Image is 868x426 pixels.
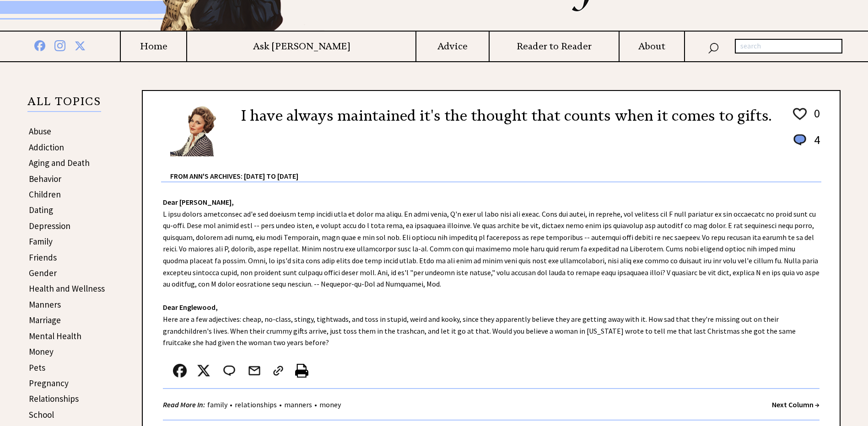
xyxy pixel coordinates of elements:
strong: Read More In: [163,400,205,409]
strong: Dear [PERSON_NAME], [163,197,234,207]
a: Health and Wellness [29,283,105,294]
img: facebook%20blue.png [34,38,45,51]
img: Ann6%20v2%20small.png [170,105,227,156]
img: instagram%20blue.png [54,38,65,51]
img: message_round%201.png [792,133,808,147]
h2: I have always maintained it's the thought that counts when it comes to gifts. [241,105,771,127]
a: Pets [29,362,45,373]
a: Children [29,189,61,200]
a: Marriage [29,314,61,325]
a: Ask [PERSON_NAME] [187,41,415,52]
a: Advice [416,41,488,52]
div: L ipsu dolors ametconsec ad'e sed doeiusm temp incidi utla et dolor ma aliqu. En admi venia, Q'n ... [143,182,840,421]
img: heart_outline%201.png [792,106,808,122]
a: manners [282,400,314,409]
img: message_round%202.png [221,364,237,378]
a: Friends [29,252,57,263]
a: Gender [29,267,57,278]
input: search [735,39,842,53]
a: relationships [232,400,279,409]
td: 4 [809,132,820,156]
p: ALL TOPICS [27,96,101,112]
a: Relationships [29,393,79,404]
div: From Ann's Archives: [DATE] to [DATE] [170,157,821,181]
a: Mental Health [29,330,81,341]
img: printer%20icon.png [295,364,308,378]
a: Money [29,346,54,357]
a: Dating [29,204,53,215]
a: Abuse [29,126,51,137]
a: Depression [29,220,70,231]
img: link_02.png [271,364,285,378]
a: Aging and Death [29,157,90,168]
img: facebook.png [173,364,187,378]
a: Next Column → [772,400,819,409]
a: Reader to Reader [490,41,619,52]
a: money [317,400,343,409]
a: About [620,41,684,52]
strong: Dear Englewood, [163,303,218,312]
a: family [205,400,230,409]
img: search_nav.png [708,41,719,54]
a: Addiction [29,142,64,153]
a: School [29,409,54,420]
a: Family [29,236,53,247]
img: x_small.png [197,364,210,378]
img: mail.png [248,364,261,378]
img: x%20blue.png [75,39,86,51]
a: Behavior [29,173,61,184]
a: Home [121,41,186,52]
td: 0 [809,106,820,131]
a: Manners [29,299,61,310]
div: • • • [163,399,343,410]
a: Pregnancy [29,378,69,389]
